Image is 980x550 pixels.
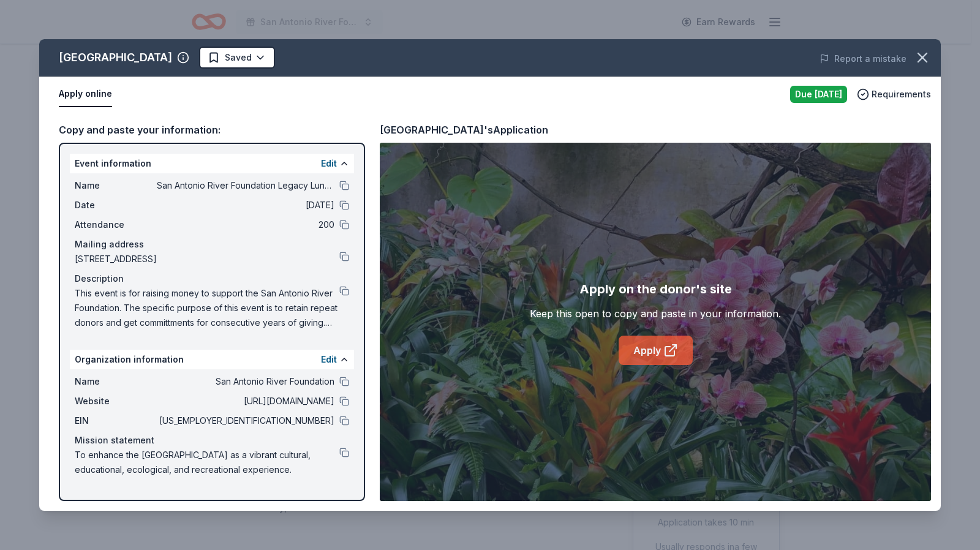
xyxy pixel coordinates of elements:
[75,252,339,266] span: [STREET_ADDRESS]
[321,156,337,171] button: Edit
[75,237,349,252] div: Mailing address
[157,217,334,232] span: 200
[70,154,354,173] div: Event information
[75,394,157,409] span: Website
[380,122,548,138] div: [GEOGRAPHIC_DATA]'s Application
[75,413,157,428] span: EIN
[75,374,157,389] span: Name
[321,352,337,367] button: Edit
[75,178,157,193] span: Name
[75,217,157,232] span: Attendance
[59,122,365,138] div: Copy and paste your information:
[857,87,931,102] button: Requirements
[790,86,847,103] div: Due [DATE]
[619,336,693,365] a: Apply
[70,350,354,369] div: Organization information
[820,51,907,66] button: Report a mistake
[75,271,349,286] div: Description
[59,81,112,107] button: Apply online
[75,198,157,213] span: Date
[75,433,349,448] div: Mission statement
[157,178,334,193] span: San Antonio River Foundation Legacy Luncheon
[579,279,732,299] div: Apply on the donor's site
[199,47,275,69] button: Saved
[157,413,334,428] span: [US_EMPLOYER_IDENTIFICATION_NUMBER]
[530,306,781,321] div: Keep this open to copy and paste in your information.
[872,87,931,102] span: Requirements
[157,394,334,409] span: [URL][DOMAIN_NAME]
[59,48,172,67] div: [GEOGRAPHIC_DATA]
[225,50,252,65] span: Saved
[75,448,339,477] span: To enhance the [GEOGRAPHIC_DATA] as a vibrant cultural, educational, ecological, and recreational...
[157,374,334,389] span: San Antonio River Foundation
[157,198,334,213] span: [DATE]
[75,286,339,330] span: This event is for raising money to support the San Antonio River Foundation. The specific purpose...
